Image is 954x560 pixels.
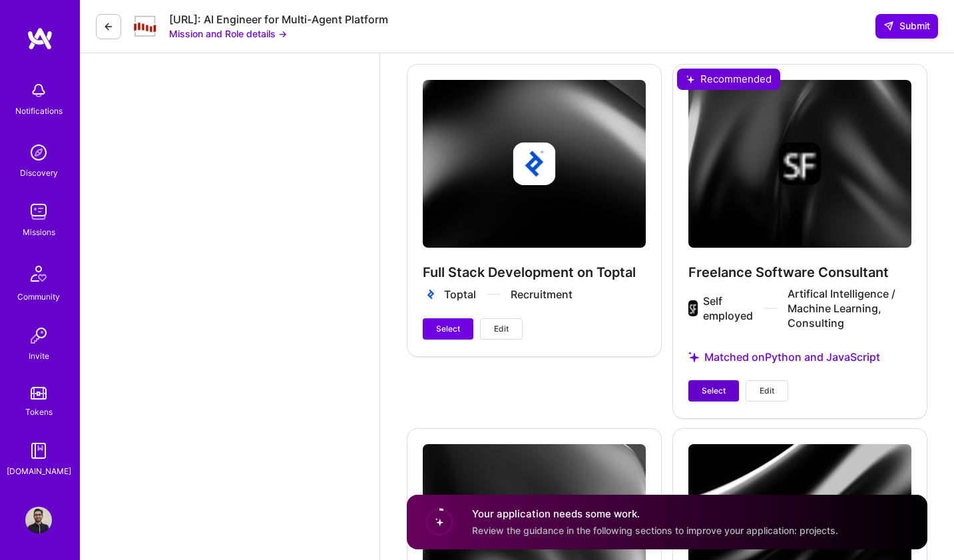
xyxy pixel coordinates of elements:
[22,507,55,533] a: User Avatar
[472,525,838,536] span: Review the guidance in the following sections to improve your application: projects.
[25,139,52,166] img: discovery
[883,19,930,33] span: Submit
[17,290,60,304] div: Community
[169,27,287,41] button: Mission and Role details →
[25,77,52,104] img: bell
[25,198,52,225] img: teamwork
[169,13,388,27] div: [URL]: AI Engineer for Multi-Agent Platform
[132,15,158,38] img: Company Logo
[27,27,53,51] img: logo
[15,104,63,118] div: Notifications
[25,322,52,349] img: Invite
[702,385,726,397] span: Select
[25,507,52,533] img: User Avatar
[746,380,788,402] button: Edit
[29,349,49,363] div: Invite
[23,225,55,239] div: Missions
[31,387,47,400] img: tokens
[423,318,473,340] button: Select
[494,323,509,335] span: Edit
[103,21,114,32] i: icon LeftArrowDark
[436,323,460,335] span: Select
[883,21,894,31] i: icon SendLight
[480,318,523,340] button: Edit
[25,437,52,464] img: guide book
[23,258,55,290] img: Community
[20,166,58,180] div: Discovery
[472,507,838,521] h4: Your application needs some work.
[25,405,53,419] div: Tokens
[688,380,739,402] button: Select
[875,14,938,38] button: Submit
[7,464,71,478] div: [DOMAIN_NAME]
[760,385,774,397] span: Edit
